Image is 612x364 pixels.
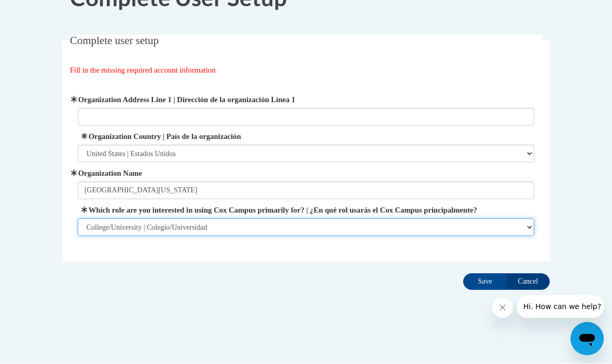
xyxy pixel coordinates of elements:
input: Cancel [506,274,550,290]
label: Which role are you interested in using Cox Campus primarily for? | ¿En qué rol usarás el Cox Camp... [78,205,535,216]
input: Metadata input [78,182,535,200]
label: Organization Country | País de la organización [78,131,535,143]
span: Complete user setup [70,35,159,47]
iframe: Button to launch messaging window [571,323,604,356]
input: Metadata input [78,108,535,126]
input: Save [463,274,507,290]
iframe: Close message [492,298,513,318]
label: Organization Name [78,168,535,179]
label: Organization Address Line 1 | Dirección de la organización Línea 1 [78,94,535,106]
span: Fill in the missing required account information [70,66,216,75]
iframe: Message from company [517,296,604,318]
